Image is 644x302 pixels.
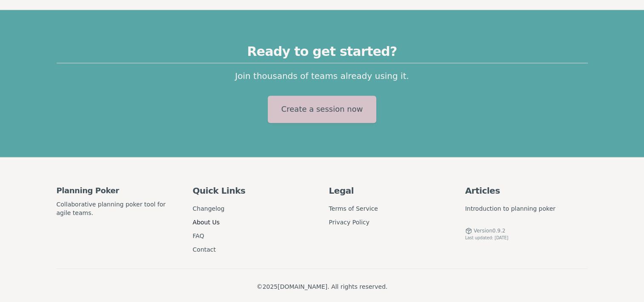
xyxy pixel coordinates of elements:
a: About Us [193,219,220,226]
h4: Legal [329,185,452,197]
span: Last updated: [DATE] [465,235,509,240]
span: Version 0.9.2 [474,227,506,234]
p: Collaborative planning poker tool for agile teams. [57,200,179,217]
h4: Quick Links [193,185,315,197]
a: FAQ [193,232,204,239]
h2: Ready to get started? [57,44,588,63]
button: Create a session now [268,96,377,123]
button: Version0.9.2 [465,227,506,234]
h3: Planning Poker [57,185,179,197]
a: Privacy Policy [329,219,369,226]
a: Terms of Service [329,205,378,212]
a: Contact [193,246,216,253]
h4: Articles [465,185,588,197]
p: Join thousands of teams already using it. [57,70,588,82]
p: © 2025 [DOMAIN_NAME]. All rights reserved. [57,282,588,291]
a: Changelog [193,205,225,212]
a: Introduction to planning poker [465,205,555,212]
